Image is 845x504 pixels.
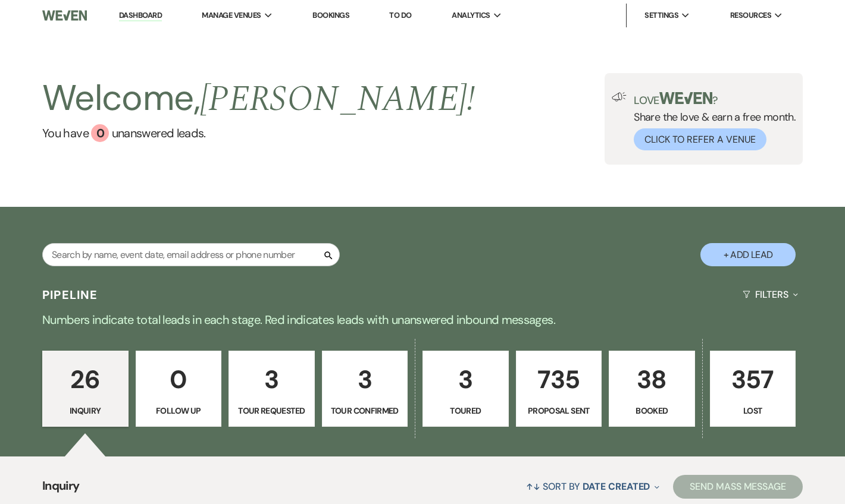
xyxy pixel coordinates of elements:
[659,92,712,104] img: weven-logo-green.svg
[609,351,695,427] a: 38Booked
[738,279,803,310] button: Filters
[42,351,129,427] a: 26Inquiry
[583,480,650,493] span: Date Created
[627,92,796,150] div: Share the love & earn a free month.
[229,351,315,427] a: 3Tour Requested
[673,475,803,499] button: Send Mass Message
[42,286,98,303] h3: Pipeline
[236,360,307,399] p: 3
[644,10,678,21] span: Settings
[526,480,540,493] span: ↑↓
[136,351,222,427] a: 0Follow Up
[50,360,121,399] p: 26
[330,360,400,399] p: 3
[42,73,475,124] h2: Welcome,
[634,128,766,150] button: Click to Refer a Venue
[50,404,121,417] p: Inquiry
[616,360,687,399] p: 38
[521,471,664,502] button: Sort By Date Created
[312,10,349,20] a: Bookings
[236,404,307,417] p: Tour Requested
[389,10,411,20] a: To Do
[42,243,340,266] input: Search by name, event date, email address or phone number
[718,404,788,417] p: Lost
[524,404,594,417] p: Proposal Sent
[700,243,796,266] button: + Add Lead
[430,360,501,399] p: 3
[330,404,400,417] p: Tour Confirmed
[42,3,87,28] img: Weven Logo
[710,351,796,427] a: 357Lost
[718,360,788,399] p: 357
[452,10,490,21] span: Analytics
[91,124,109,142] div: 0
[202,10,261,21] span: Manage Venues
[730,10,771,21] span: Resources
[616,404,687,417] p: Booked
[612,92,627,102] img: loud-speaker-illustration.svg
[634,92,796,106] p: Love ?
[430,404,501,417] p: Toured
[322,351,408,427] a: 3Tour Confirmed
[143,360,214,399] p: 0
[422,351,509,427] a: 3Toured
[119,10,162,21] a: Dashboard
[143,404,214,417] p: Follow Up
[200,72,475,127] span: [PERSON_NAME] !
[42,477,80,502] span: Inquiry
[42,124,475,142] a: You have 0 unanswered leads.
[524,360,594,399] p: 735
[516,351,602,427] a: 735Proposal Sent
